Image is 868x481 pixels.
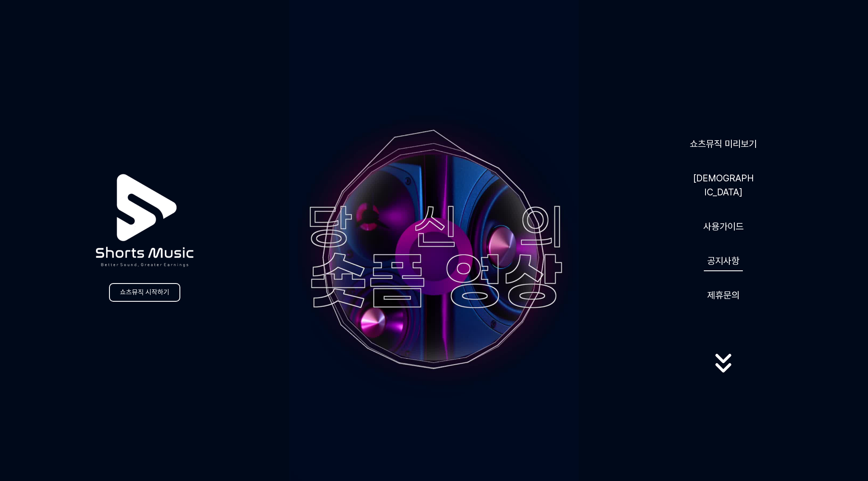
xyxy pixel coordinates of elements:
[686,133,760,154] a: 쇼츠뮤직 미리보기
[700,216,747,237] a: 사용가이드
[689,168,757,203] a: [DEMOGRAPHIC_DATA]
[75,151,214,290] img: logo
[109,283,180,302] a: 쇼츠뮤직 시작하기
[704,250,743,271] a: 공지사항
[704,285,743,306] button: 제휴문의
